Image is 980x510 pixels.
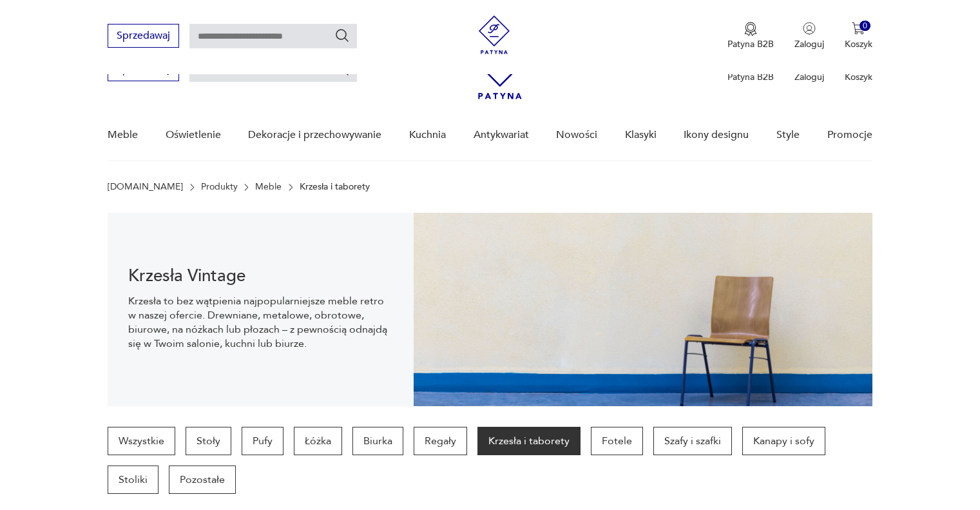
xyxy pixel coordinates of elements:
button: Sprzedawaj [108,24,179,48]
a: Wszystkie [108,427,175,455]
a: Szafy i szafki [653,427,732,455]
p: Koszyk [845,71,872,83]
a: Style [776,110,800,160]
a: Stoły [186,427,231,455]
a: Antykwariat [474,110,529,160]
img: Ikona medalu [744,22,757,36]
a: Kanapy i sofy [742,427,825,455]
img: Ikonka użytkownika [803,22,816,35]
a: Biurka [352,427,403,455]
a: Sprzedawaj [108,32,179,41]
button: Szukaj [334,28,350,43]
p: Koszyk [845,38,872,50]
img: bc88ca9a7f9d98aff7d4658ec262dcea.jpg [414,213,872,406]
div: 0 [860,21,870,32]
p: Krzesła i taborety [300,182,370,192]
img: Patyna - sklep z meblami i dekoracjami vintage [475,15,514,54]
a: Stoliki [108,466,159,494]
a: [DOMAIN_NAME] [108,182,183,192]
a: Meble [108,110,138,160]
p: Zaloguj [794,71,824,83]
a: Pozostałe [169,466,236,494]
a: Kuchnia [409,110,446,160]
p: Krzesła to bez wątpienia najpopularniejsze meble retro w naszej ofercie. Drewniane, metalowe, obr... [128,294,393,351]
a: Ikony designu [684,110,749,160]
p: Zaloguj [794,38,824,50]
a: Fotele [591,427,643,455]
a: Krzesła i taborety [477,427,581,455]
a: Ikona medaluPatyna B2B [727,22,774,50]
button: 0Koszyk [845,22,872,50]
a: Promocje [827,110,872,160]
a: Dekoracje i przechowywanie [248,110,381,160]
a: Produkty [201,182,238,192]
a: Klasyki [625,110,657,160]
h1: Krzesła Vintage [128,268,393,284]
a: Nowości [556,110,597,160]
p: Patyna B2B [727,71,774,83]
button: Patyna B2B [727,22,774,50]
img: Ikona koszyka [852,22,865,35]
a: Oświetlenie [166,110,221,160]
button: Zaloguj [794,22,824,50]
a: Regały [414,427,467,455]
p: Patyna B2B [727,38,774,50]
a: Łóżka [294,427,342,455]
a: Meble [255,182,282,192]
a: Pufy [242,427,283,455]
a: Sprzedawaj [108,66,179,75]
